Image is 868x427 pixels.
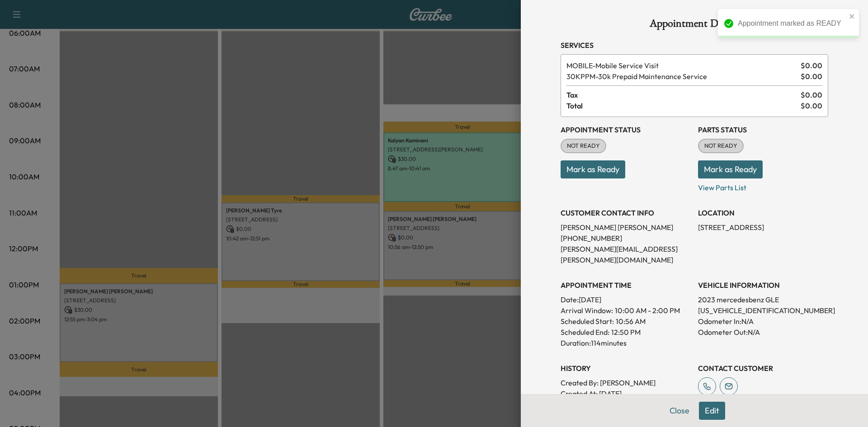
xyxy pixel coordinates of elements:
span: Total [566,100,801,111]
p: View Parts List [698,178,828,193]
h3: Appointment Status [561,124,691,135]
p: [STREET_ADDRESS] [698,222,828,233]
div: Appointment marked as READY [738,18,846,29]
span: $ 0.00 [801,89,822,100]
h3: LOCATION [698,207,828,218]
h3: CUSTOMER CONTACT INFO [561,207,691,218]
span: NOT READY [699,141,743,150]
h3: Parts Status [698,124,828,135]
button: Mark as Ready [561,160,625,178]
p: 2023 mercedesbenz GLE [698,294,828,305]
span: 10:00 AM - 2:00 PM [615,305,680,316]
span: $ 0.00 [801,71,822,82]
button: Mark as Ready [698,160,763,178]
span: $ 0.00 [801,60,822,71]
button: Close [664,402,695,420]
p: Odometer Out: N/A [698,327,828,338]
h3: History [561,363,691,374]
p: Duration: 114 minutes [561,338,691,348]
p: Created By : [PERSON_NAME] [561,377,691,388]
h3: VEHICLE INFORMATION [698,280,828,291]
span: 30k Prepaid Maintenance Service [566,71,797,82]
span: Tax [566,89,801,100]
h3: APPOINTMENT TIME [561,280,691,291]
p: Odometer In: N/A [698,316,828,327]
p: [PHONE_NUMBER] [561,233,691,244]
h3: CONTACT CUSTOMER [698,363,828,374]
button: close [849,13,855,20]
p: Scheduled End: [561,327,609,338]
button: Edit [699,402,725,420]
span: Mobile Service Visit [566,60,797,71]
p: Scheduled Start: [561,316,614,327]
h1: Appointment Details [561,18,828,33]
p: Arrival Window: [561,305,691,316]
span: $ 0.00 [801,100,822,111]
p: 12:50 PM [611,327,641,338]
h3: Services [561,40,828,51]
p: [US_VEHICLE_IDENTIFICATION_NUMBER] [698,305,828,316]
p: Created At : [DATE] [561,388,691,399]
p: Date: [DATE] [561,294,691,305]
p: [PERSON_NAME] [PERSON_NAME] [561,222,691,233]
p: [PERSON_NAME][EMAIL_ADDRESS][PERSON_NAME][DOMAIN_NAME] [561,244,691,265]
p: 10:56 AM [616,316,646,327]
span: NOT READY [561,141,605,150]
